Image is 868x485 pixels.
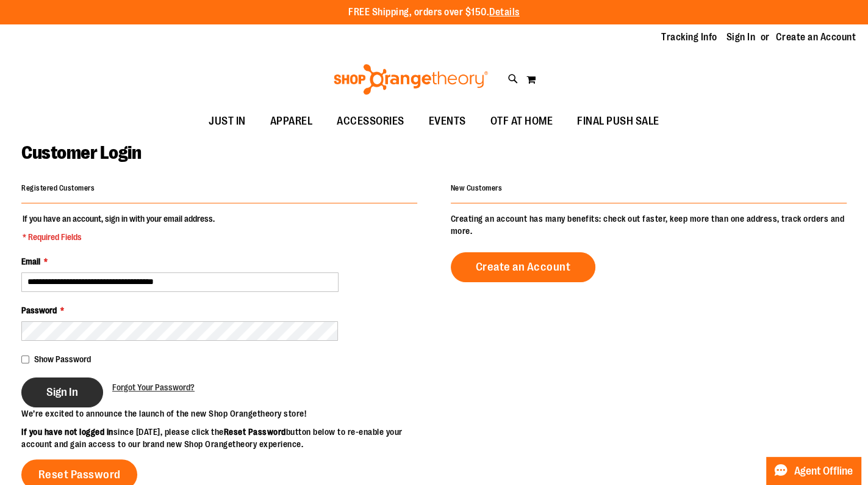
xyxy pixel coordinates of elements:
[794,465,853,477] span: Agent Offline
[21,377,103,407] button: Sign In
[429,108,466,135] span: EVENTS
[451,213,847,237] p: Creating an account has many benefits: check out faster, keep more than one address, track orders...
[726,31,756,44] a: Sign In
[21,426,434,450] p: since [DATE], please click the button below to re-enable your account and gain access to our bran...
[112,381,195,393] a: Forgot Your Password?
[577,108,659,135] span: FINAL PUSH SALE
[337,108,404,135] span: ACCESSORIES
[476,260,571,274] span: Create an Account
[23,231,215,243] span: * Required Fields
[224,427,286,437] strong: Reset Password
[112,382,195,392] span: Forgot Your Password?
[21,257,40,266] span: Email
[661,31,717,44] a: Tracking Info
[21,427,113,437] strong: If you have not logged in
[21,407,434,420] p: We’re excited to announce the launch of the new Shop Orangetheory store!
[478,108,565,136] a: OTF AT HOME
[258,108,325,136] a: APPAREL
[565,108,672,136] a: FINAL PUSH SALE
[34,354,91,364] span: Show Password
[490,108,553,135] span: OTF AT HOME
[21,184,95,192] strong: Registered Customers
[417,108,478,136] a: EVENTS
[196,108,258,136] a: JUST IN
[38,468,121,481] span: Reset Password
[451,184,503,192] strong: New Customers
[325,108,417,136] a: ACCESSORIES
[270,108,313,135] span: APPAREL
[766,457,861,485] button: Agent Offline
[348,5,520,20] p: FREE Shipping, orders over $150.
[776,31,856,44] a: Create an Account
[21,305,57,315] span: Password
[332,64,490,95] img: Shop Orangetheory
[451,252,596,282] a: Create an Account
[209,108,246,135] span: JUST IN
[21,142,141,163] span: Customer Login
[489,7,520,18] a: Details
[46,385,78,399] span: Sign In
[21,213,216,243] legend: If you have an account, sign in with your email address.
